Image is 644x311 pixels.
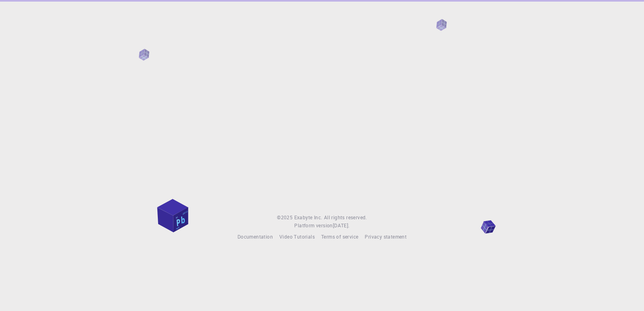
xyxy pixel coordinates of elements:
span: Exabyte Inc. [294,214,322,220]
a: Terms of service [321,233,358,241]
span: © 2025 [277,214,294,222]
span: Privacy statement [365,233,407,240]
a: Video Tutorials [279,233,315,241]
a: Documentation [237,233,273,241]
span: All rights reserved. [324,214,367,222]
span: [DATE] . [333,222,350,229]
span: Documentation [237,233,273,240]
span: Terms of service [321,233,358,240]
a: Privacy statement [365,233,407,241]
a: Exabyte Inc. [294,214,322,222]
span: Video Tutorials [279,233,315,240]
span: Platform version [294,222,332,230]
a: [DATE]. [333,222,350,230]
